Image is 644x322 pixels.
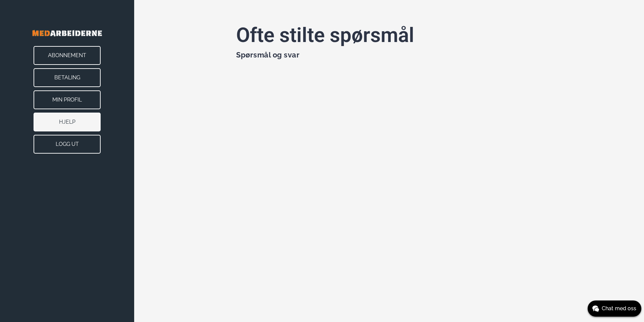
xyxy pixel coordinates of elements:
span: Chat med oss [602,305,636,313]
button: Betaling [34,68,101,87]
button: Abonnement [34,46,101,65]
button: Chat med oss [588,300,641,317]
h1: Ofte stilte spørsmål [236,20,542,50]
iframe: faq-iframe [236,60,542,295]
span: Spørsmål og svar [236,50,300,59]
button: Hjelp [34,113,101,131]
img: Banner [13,20,121,46]
button: Min Profil [34,90,101,109]
button: Logg ut [34,135,101,154]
